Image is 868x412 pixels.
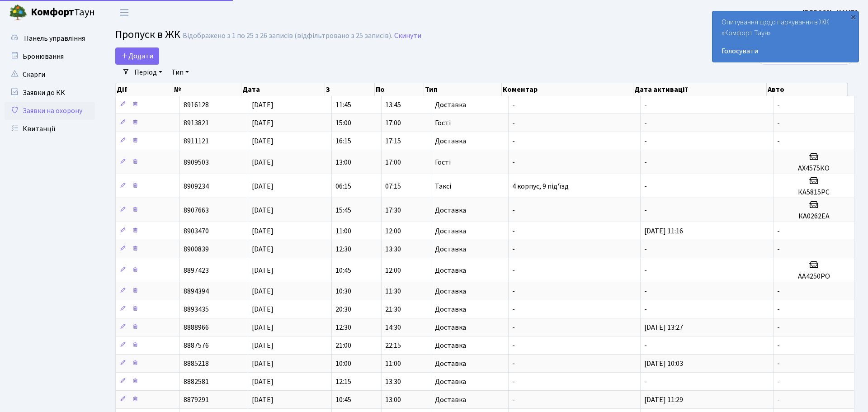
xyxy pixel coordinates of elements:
[777,377,780,387] span: -
[512,205,515,215] span: -
[435,246,466,253] span: Доставка
[644,181,647,191] span: -
[335,205,351,215] span: 15:45
[385,157,401,167] span: 17:00
[115,27,180,43] span: Пропуск в ЖК
[435,324,466,331] span: Доставка
[849,12,858,21] div: ×
[252,181,274,191] span: [DATE]
[435,378,466,385] span: Доставка
[335,286,351,296] span: 10:30
[435,119,451,127] span: Гості
[777,136,780,146] span: -
[385,118,401,128] span: 17:00
[644,100,647,110] span: -
[435,183,451,190] span: Таксі
[385,226,401,236] span: 12:00
[512,136,515,146] span: -
[252,265,274,275] span: [DATE]
[512,244,515,254] span: -
[385,265,401,275] span: 12:00
[252,136,274,146] span: [DATE]
[184,226,209,236] span: 8903470
[777,118,780,128] span: -
[252,359,274,369] span: [DATE]
[512,322,515,332] span: -
[394,32,421,40] a: Скинути
[424,83,501,96] th: Тип
[385,181,401,191] span: 07:15
[31,5,95,20] span: Таун
[116,83,173,96] th: Дії
[252,322,274,332] span: [DATE]
[184,322,209,332] span: 8888966
[241,83,325,96] th: Дата
[777,304,780,314] span: -
[512,304,515,314] span: -
[777,359,780,369] span: -
[385,244,401,254] span: 13:30
[435,396,466,403] span: Доставка
[252,226,274,236] span: [DATE]
[435,101,466,109] span: Доставка
[335,359,351,369] span: 10:00
[184,286,209,296] span: 8894394
[252,205,274,215] span: [DATE]
[173,83,241,96] th: №
[435,342,466,349] span: Доставка
[121,51,153,61] span: Додати
[335,304,351,314] span: 20:30
[115,47,159,65] a: Додати
[435,267,466,274] span: Доставка
[113,5,136,20] button: Переключити навігацію
[712,11,859,62] div: Опитування щодо паркування в ЖК «Комфорт Таун»
[252,244,274,254] span: [DATE]
[5,102,95,120] a: Заявки на охорону
[335,118,351,128] span: 15:00
[512,395,515,405] span: -
[335,181,351,191] span: 06:15
[184,341,209,350] span: 8887576
[5,47,95,66] a: Бронювання
[385,286,401,296] span: 11:30
[385,304,401,314] span: 21:30
[252,377,274,387] span: [DATE]
[777,341,780,350] span: -
[5,66,95,84] a: Скарги
[502,83,634,96] th: Коментар
[435,288,466,295] span: Доставка
[644,377,647,387] span: -
[335,395,351,405] span: 10:45
[5,29,95,47] a: Панель управління
[644,341,647,350] span: -
[802,7,857,18] a: [PERSON_NAME]
[512,286,515,296] span: -
[325,83,375,96] th: З
[252,395,274,405] span: [DATE]
[777,322,780,332] span: -
[512,341,515,350] span: -
[435,227,466,235] span: Доставка
[512,359,515,369] span: -
[131,65,166,80] a: Період
[777,188,850,197] h5: КА5815РС
[435,159,451,166] span: Гості
[24,33,85,43] span: Панель управління
[512,157,515,167] span: -
[252,286,274,296] span: [DATE]
[385,205,401,215] span: 17:30
[777,395,780,405] span: -
[777,286,780,296] span: -
[335,157,351,167] span: 13:00
[777,100,780,110] span: -
[252,304,274,314] span: [DATE]
[777,164,850,173] h5: АХ4575КО
[335,377,351,387] span: 12:15
[512,226,515,236] span: -
[767,83,848,96] th: Авто
[435,360,466,367] span: Доставка
[777,226,780,236] span: -
[252,100,274,110] span: [DATE]
[375,83,425,96] th: По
